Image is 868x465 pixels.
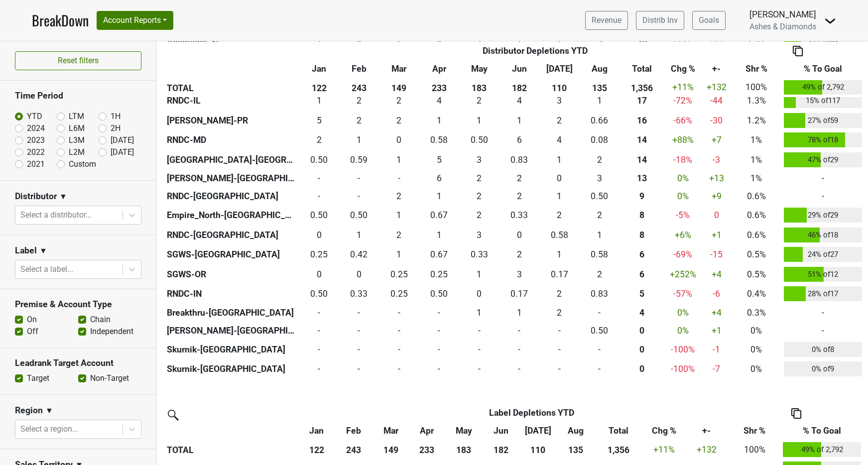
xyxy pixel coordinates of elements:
[27,372,49,384] label: Target
[339,111,379,130] td: 2.17
[793,46,803,56] img: Copy to clipboard
[542,209,577,222] div: 2
[731,59,781,77] th: Shr %: activate to sort column ascending
[501,114,537,127] div: 1
[499,150,539,170] td: 0.83
[27,314,37,326] label: On
[539,111,579,130] td: 1.58
[664,225,702,245] td: +6 %
[339,206,379,226] td: 0.5
[164,225,299,245] th: RNDC-[GEOGRAPHIC_DATA]
[379,264,419,284] td: 0.249
[620,150,664,170] th: 13.505
[791,408,801,419] img: Copy to clipboard
[579,188,619,206] td: 0.5
[419,91,459,111] td: 3.75
[421,172,457,185] div: 6
[731,245,781,265] td: 0.5%
[164,111,299,130] th: [PERSON_NAME]-PR
[749,8,816,21] div: [PERSON_NAME]
[339,41,732,59] th: Distributor Depletions YTD
[59,191,67,203] span: ▼
[299,130,339,150] td: 2.335
[622,190,662,203] div: 9
[69,122,85,134] label: L6M
[579,264,619,284] td: 2
[704,94,729,107] div: -44
[749,22,816,31] span: Ashes & Diamonds
[111,111,121,122] label: 1H
[702,59,732,77] th: +-: activate to sort column ascending
[501,172,537,185] div: 2
[539,91,579,111] td: 3
[301,114,337,127] div: 5
[664,59,702,77] th: Chg %: activate to sort column ascending
[69,158,96,170] label: Custom
[301,229,337,241] div: 0
[339,225,379,245] td: 1.251
[164,264,299,284] th: SGWS-OR
[164,245,299,265] th: SGWS-[GEOGRAPHIC_DATA]
[299,245,339,265] td: 0.25
[15,405,43,416] h3: Region
[622,209,662,222] div: 8
[27,158,45,170] label: 2021
[620,225,664,245] th: 8.254
[704,248,729,261] div: -15
[69,146,85,158] label: L2M
[501,190,537,203] div: 2
[459,150,499,170] td: 2.835
[462,248,497,261] div: 0.33
[664,130,702,150] td: +88 %
[731,264,781,284] td: 0.5%
[459,130,499,150] td: 0.5
[499,91,539,111] td: 3.5
[664,264,702,284] td: +252 %
[704,114,729,127] div: -30
[379,77,419,97] th: 149
[499,111,539,130] td: 1.4
[27,111,42,122] label: YTD
[579,245,619,265] td: 0.583
[704,190,729,203] div: +9
[421,190,457,203] div: 1
[582,114,617,127] div: 0.66
[731,206,781,226] td: 0.6%
[582,94,617,107] div: 1
[731,77,781,97] td: 100%
[501,94,537,107] div: 4
[381,133,417,146] div: 0
[379,91,419,111] td: 1.5
[90,372,129,384] label: Non-Target
[664,245,702,265] td: -69 %
[379,130,419,150] td: 0
[620,206,664,226] th: 8.417
[459,264,499,284] td: 1
[731,170,781,188] td: 1%
[339,77,379,97] th: 243
[518,422,557,440] th: Jul: activate to sort column ascending
[421,133,457,146] div: 0.58
[582,133,617,146] div: 0.08
[301,268,337,281] div: 0
[579,130,619,150] td: 0.083
[419,59,459,77] th: Apr: activate to sort column ascending
[582,190,617,203] div: 0.50
[704,172,729,185] div: +13
[620,264,664,284] th: 6.166
[419,130,459,150] td: 0.583
[542,114,577,127] div: 2
[342,114,377,127] div: 2
[462,172,497,185] div: 2
[501,248,537,261] div: 2
[27,134,45,146] label: 2023
[339,188,379,206] td: 0
[462,153,497,166] div: 3
[69,111,84,122] label: LTM
[731,91,781,111] td: 1.3%
[379,150,419,170] td: 1.335
[664,91,702,111] td: -72 %
[459,77,499,97] th: 183
[672,82,694,92] span: +11%
[781,59,865,77] th: % To Goal: activate to sort column ascending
